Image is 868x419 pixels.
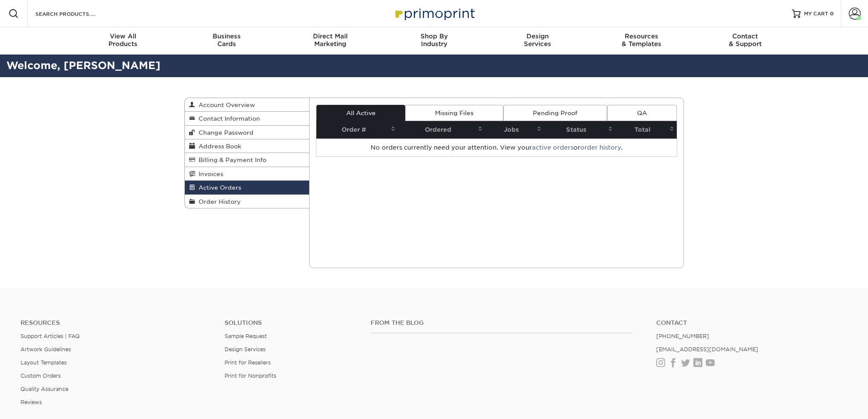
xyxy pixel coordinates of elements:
[590,32,693,48] div: & Templates
[316,105,405,121] a: All Active
[35,9,118,19] input: SEARCH PRODUCTS.....
[195,101,255,108] span: Account Overview
[195,156,266,163] span: Billing & Payment Info
[185,139,310,153] a: Address Book
[185,181,310,194] a: Active Orders
[485,121,544,139] th: Jobs
[532,144,573,151] a: active orders
[382,32,486,48] div: Industry
[316,139,677,156] td: No orders currently need your attention. View your or .
[20,399,42,405] a: Reviews
[71,32,175,40] span: View All
[398,121,485,139] th: Ordered
[195,184,241,191] span: Active Orders
[20,319,212,327] h4: Resources
[693,27,797,55] a: Contact& Support
[225,333,267,339] a: Sample Request
[544,121,615,139] th: Status
[195,143,241,150] span: Address Book
[185,167,310,181] a: Invoices
[20,359,67,366] a: Layout Templates
[71,27,175,55] a: View AllProducts
[580,144,621,151] a: order history
[225,319,357,327] h4: Solutions
[486,32,590,40] span: Design
[195,170,223,177] span: Invoices
[405,105,503,121] a: Missing Files
[804,10,828,17] span: MY CART
[382,32,486,40] span: Shop By
[607,105,676,121] a: QA
[278,32,382,48] div: Marketing
[382,27,486,55] a: Shop ByIndustry
[175,32,278,40] span: Business
[486,27,590,55] a: DesignServices
[185,153,310,167] a: Billing & Payment Info
[392,4,477,23] img: Primoprint
[20,346,71,353] a: Artwork Guidelines
[225,373,276,379] a: Print for Nonprofits
[20,373,61,379] a: Custom Orders
[225,346,266,353] a: Design Services
[371,319,633,327] h4: From the Blog
[693,32,797,40] span: Contact
[278,27,382,55] a: Direct MailMarketing
[693,32,797,48] div: & Support
[830,11,834,17] span: 0
[316,121,398,139] th: Order #
[20,333,80,339] a: Support Articles | FAQ
[185,98,310,112] a: Account Overview
[195,115,260,122] span: Contact Information
[656,333,709,339] a: [PHONE_NUMBER]
[590,27,693,55] a: Resources& Templates
[175,27,278,55] a: BusinessCards
[278,32,382,40] span: Direct Mail
[656,319,848,327] a: Contact
[656,346,758,353] a: [EMAIL_ADDRESS][DOMAIN_NAME]
[503,105,607,121] a: Pending Proof
[615,121,676,139] th: Total
[175,32,278,48] div: Cards
[185,126,310,139] a: Change Password
[195,198,241,205] span: Order History
[486,32,590,48] div: Services
[590,32,693,40] span: Resources
[20,386,68,392] a: Quality Assurance
[225,359,271,366] a: Print for Resellers
[195,129,254,136] span: Change Password
[71,32,175,48] div: Products
[185,112,310,125] a: Contact Information
[185,195,310,208] a: Order History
